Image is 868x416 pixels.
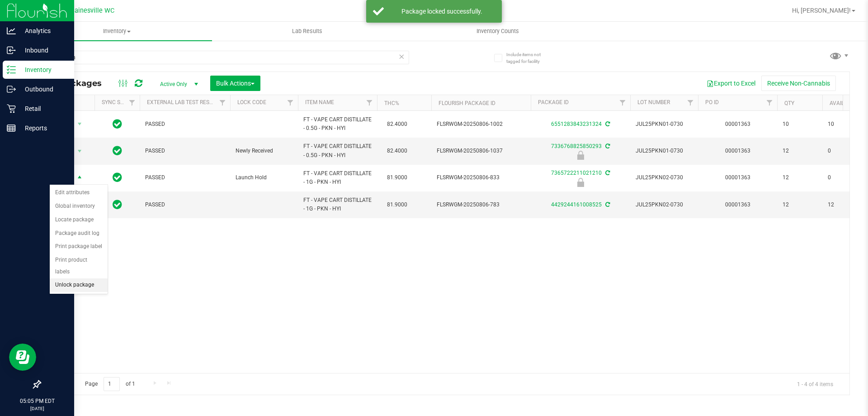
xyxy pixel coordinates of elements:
p: 05:05 PM EDT [4,397,70,405]
li: Unlock package [50,278,108,292]
a: 00001363 [725,121,750,127]
li: Print package label [50,240,108,253]
span: Lab Results [280,27,335,35]
a: Qty [784,100,794,106]
span: 82.4000 [382,144,412,158]
div: Package locked successfully. [389,7,495,16]
span: Gainesville WC [70,7,114,14]
a: Item Name [305,99,334,105]
span: 12 [783,173,817,182]
span: Inventory [22,27,212,35]
span: PASSED [145,120,225,129]
span: Bulk Actions [216,80,255,87]
span: FT - VAPE CART DISTILLATE - 1G - PKN - HYI [303,196,372,213]
li: Print product labels [50,253,108,278]
inline-svg: Retail [7,104,16,113]
span: FLSRWGM-20250806-1037 [437,147,525,155]
span: In Sync [113,198,122,211]
a: Lot Number [637,99,670,105]
span: FT - VAPE CART DISTILLATE - 0.5G - PKN - HYI [303,142,372,159]
inline-svg: Inventory [7,65,16,74]
a: PO ID [705,99,719,105]
inline-svg: Reports [7,124,16,133]
a: Filter [683,95,698,110]
div: Launch Hold [529,178,632,187]
span: 0 [828,147,862,155]
a: Filter [125,95,140,110]
span: FT - VAPE CART DISTILLATE - 0.5G - PKN - HYI [303,115,372,133]
p: Reports [16,123,70,134]
li: Edit attributes [50,186,108,200]
span: FLSRWGM-20250806-783 [437,201,525,209]
a: 7365722211021210 [551,170,602,176]
button: Export to Excel [701,76,761,91]
a: 00001363 [725,201,750,208]
a: Lab Results [212,22,402,41]
a: 4429244161008525 [551,201,602,208]
span: Clear [398,51,405,62]
span: JUL25PKN01-0730 [636,147,693,155]
p: Retail [16,103,70,114]
span: select [74,145,85,158]
span: 82.4000 [382,118,412,131]
span: 12 [783,147,817,155]
span: All Packages [47,78,111,88]
button: Receive Non-Cannabis [761,76,836,91]
input: 1 [104,377,120,391]
a: Inventory Counts [402,22,593,41]
span: JUL25PKN01-0730 [636,120,693,129]
span: Page of 1 [77,377,142,391]
span: 10 [783,120,817,129]
p: [DATE] [4,405,70,412]
span: Inventory Counts [464,27,531,35]
span: PASSED [145,173,225,182]
a: Filter [283,95,298,110]
span: 81.9000 [382,198,412,211]
button: Bulk Actions [210,76,260,91]
a: 6551283843231324 [551,121,602,127]
span: In Sync [113,118,122,130]
li: Locate package [50,213,108,227]
inline-svg: Analytics [7,26,16,35]
li: Package audit log [50,227,108,240]
p: Inbound [16,45,70,56]
span: 12 [783,201,817,209]
span: 81.9000 [382,171,412,184]
a: 00001363 [725,148,750,154]
p: Inventory [16,64,70,75]
span: FT - VAPE CART DISTILLATE - 1G - PKN - HYI [303,169,372,186]
inline-svg: Outbound [7,85,16,94]
a: 7336768825850293 [551,143,602,149]
a: Filter [615,95,630,110]
a: External Lab Test Result [147,99,218,105]
a: THC% [384,100,399,106]
span: In Sync [113,171,122,184]
span: JUL25PKN02-0730 [636,201,693,209]
span: FLSRWGM-20250806-1002 [437,120,525,129]
a: Filter [362,95,377,110]
iframe: Resource center [9,344,36,371]
a: Filter [762,95,777,110]
a: Available [830,100,857,106]
inline-svg: Inbound [7,46,16,55]
span: 12 [828,201,862,209]
span: select [74,172,85,184]
span: PASSED [145,147,225,155]
span: 0 [828,173,862,182]
a: Filter [215,95,230,110]
span: Sync from Compliance System [604,170,610,176]
span: select [74,118,85,130]
span: 1 - 4 of 4 items [790,377,840,391]
span: PASSED [145,201,225,209]
span: 10 [828,120,862,129]
span: Sync from Compliance System [604,143,610,149]
span: Sync from Compliance System [604,121,610,127]
span: FLSRWGM-20250806-833 [437,173,525,182]
a: Sync Status [102,99,137,105]
span: Include items not tagged for facility [506,51,552,65]
input: Search Package ID, Item Name, SKU, Lot or Part Number... [40,51,409,64]
span: Launch Hold [236,173,292,182]
p: Analytics [16,25,70,36]
span: In Sync [113,144,122,157]
span: JUL25PKN02-0730 [636,173,693,182]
